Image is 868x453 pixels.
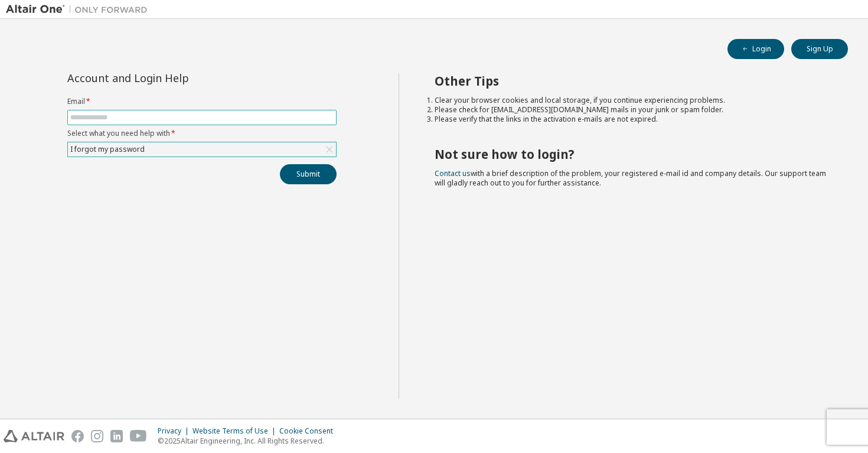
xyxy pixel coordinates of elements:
[279,426,340,436] div: Cookie Consent
[435,168,471,178] a: Contact us
[435,146,827,162] h2: Not sure how to login?
[130,430,147,442] img: youtube.svg
[71,430,84,442] img: facebook.svg
[435,168,826,188] span: with a brief description of the problem, your registered e-mail id and company details. Our suppo...
[727,39,784,59] button: Login
[435,96,827,105] li: Clear your browser cookies and local storage, if you continue experiencing problems.
[791,39,848,59] button: Sign Up
[435,73,827,89] h2: Other Tips
[6,4,154,15] img: Altair One
[91,430,103,442] img: instagram.svg
[110,430,123,442] img: linkedin.svg
[158,436,340,446] p: © 2025 Altair Engineering, Inc. All Rights Reserved.
[68,142,336,157] div: I forgot my password
[192,426,279,436] div: Website Terms of Use
[435,105,827,115] li: Please check for [EMAIL_ADDRESS][DOMAIN_NAME] mails in your junk or spam folder.
[67,73,283,83] div: Account and Login Help
[280,164,337,184] button: Submit
[67,129,337,138] label: Select what you need help with
[158,426,192,436] div: Privacy
[67,97,337,106] label: Email
[68,143,146,156] div: I forgot my password
[435,115,827,124] li: Please verify that the links in the activation e-mails are not expired.
[4,430,64,442] img: altair_logo.svg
